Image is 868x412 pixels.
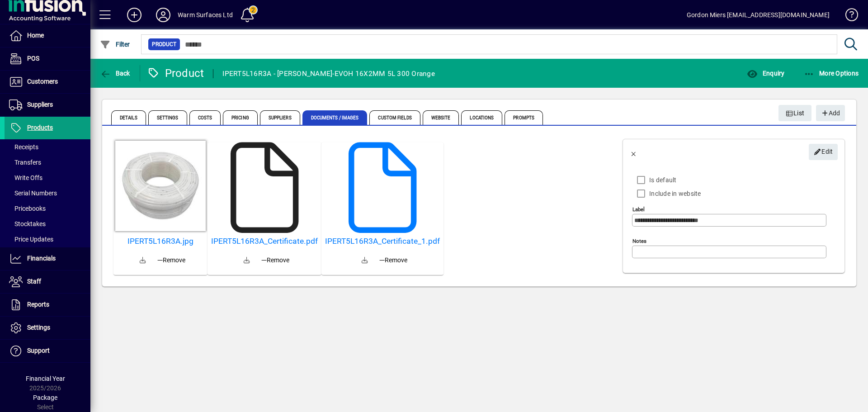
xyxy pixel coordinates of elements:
[461,110,502,125] span: Locations
[27,347,50,354] span: Support
[27,78,58,85] span: Customers
[5,155,90,170] a: Transfers
[98,65,132,81] button: Back
[5,71,90,93] a: Customers
[302,110,368,125] span: Documents / Images
[5,185,90,201] a: Serial Numbers
[9,220,46,227] span: Stocktakes
[100,70,130,77] span: Back
[223,110,258,125] span: Pricing
[816,105,845,121] button: Add
[632,238,646,244] mat-label: Notes
[5,47,90,70] a: POS
[5,94,90,116] a: Suppliers
[505,110,543,125] span: Prompts
[111,110,146,125] span: Details
[687,8,830,22] div: Gordon Miers [EMAIL_ADDRESS][DOMAIN_NAME]
[5,232,90,247] a: Price Updates
[369,110,420,125] span: Custom Fields
[5,139,90,155] a: Receipts
[90,65,140,81] app-page-header-button: Back
[258,252,293,268] button: Remove
[27,101,53,108] span: Suppliers
[27,55,39,62] span: POS
[27,301,49,308] span: Reports
[325,237,440,246] a: IPERT5L16R3A_Certificate_1.pdf
[222,66,435,81] div: IPERT5L16R3A - [PERSON_NAME]-EVOH 16X2MM 5L 300 Orange
[157,256,185,265] span: Remove
[354,250,376,271] a: Download
[778,105,812,121] button: List
[98,36,132,52] button: Filter
[5,201,90,216] a: Pricebooks
[148,110,187,125] span: Settings
[786,106,805,121] span: List
[154,252,189,268] button: Remove
[814,144,833,159] span: Edit
[5,270,90,293] a: Staff
[804,70,859,77] span: More Options
[5,317,90,339] a: Settings
[809,144,838,160] button: Edit
[9,189,57,197] span: Serial Numbers
[632,206,645,213] mat-label: Label
[120,7,149,23] button: Add
[5,247,90,270] a: Financials
[9,236,53,243] span: Price Updates
[189,110,221,125] span: Costs
[376,252,411,268] button: Remove
[27,324,50,331] span: Settings
[27,278,41,285] span: Staff
[147,66,204,81] div: Product
[747,70,784,77] span: Enquiry
[261,256,289,265] span: Remove
[33,394,57,401] span: Package
[5,216,90,232] a: Stocktakes
[5,340,90,362] a: Support
[5,24,90,47] a: Home
[236,250,258,271] a: Download
[117,237,204,246] a: IPERT5L16R3A.jpg
[5,170,90,185] a: Write Offs
[132,250,154,271] a: Download
[821,106,840,121] span: Add
[379,256,407,265] span: Remove
[9,143,38,151] span: Receipts
[9,174,42,181] span: Write Offs
[211,237,318,246] a: IPERT5L16R3A_Certificate.pdf
[623,141,645,163] button: Back
[9,159,41,166] span: Transfers
[100,41,130,48] span: Filter
[5,294,90,316] a: Reports
[26,375,65,382] span: Financial Year
[9,205,46,212] span: Pricebooks
[27,255,56,262] span: Financials
[802,65,861,81] button: More Options
[745,65,787,81] button: Enquiry
[423,110,459,125] span: Website
[27,124,53,131] span: Products
[152,40,176,49] span: Product
[27,32,44,39] span: Home
[178,8,233,22] div: Warm Surfaces Ltd
[149,7,178,23] button: Profile
[260,110,300,125] span: Suppliers
[839,2,857,31] a: Knowledge Base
